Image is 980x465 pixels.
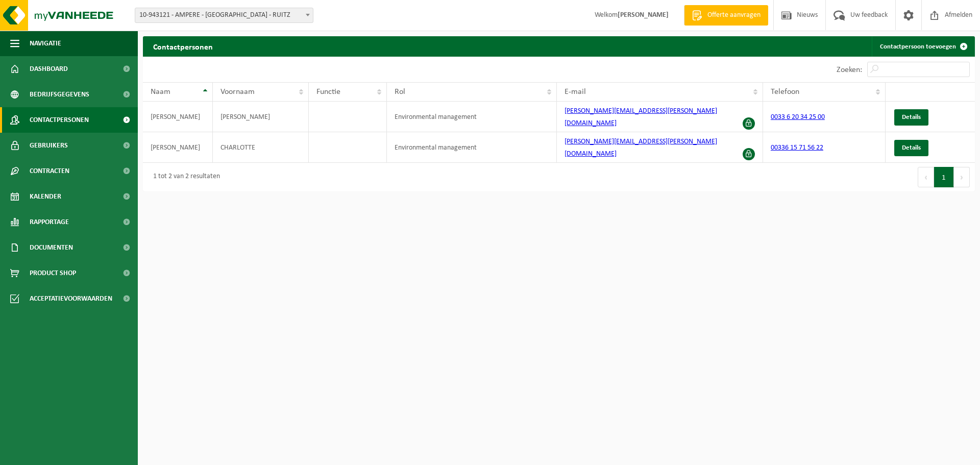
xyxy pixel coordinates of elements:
span: Contracten [30,158,69,184]
span: Bedrijfsgegevens [30,82,89,107]
span: Kalender [30,184,61,209]
a: 00336 15 71 56 22 [771,144,823,152]
div: 1 tot 2 van 2 resultaten [148,168,220,186]
button: Next [954,167,970,187]
span: Details [902,144,921,151]
span: E-mail [565,88,586,96]
span: Navigatie [30,31,61,56]
span: 10-943121 - AMPERE - VEOLIA - RUITZ [135,8,313,23]
span: Dashboard [30,56,68,82]
span: Gebruikers [30,133,68,158]
td: [PERSON_NAME] [143,132,213,163]
td: [PERSON_NAME] [213,102,308,132]
td: Environmental management [387,132,556,163]
span: Functie [316,88,340,96]
span: Contactpersonen [30,107,89,133]
a: [PERSON_NAME][EMAIL_ADDRESS][PERSON_NAME][DOMAIN_NAME] [565,138,717,158]
td: [PERSON_NAME] [143,102,213,132]
td: CHARLOTTE [213,132,308,163]
strong: [PERSON_NAME] [618,11,669,19]
button: Previous [918,167,934,187]
label: Zoeken: [837,66,862,74]
a: Offerte aanvragen [684,5,768,26]
span: Voornaam [220,88,255,96]
span: Rapportage [30,209,69,235]
span: Acceptatievoorwaarden [30,286,112,311]
span: Documenten [30,235,73,260]
a: 0033 6 20 34 25 00 [771,113,825,121]
span: Naam [151,88,170,96]
span: Product Shop [30,260,76,286]
span: Rol [395,88,405,96]
a: Details [894,109,928,126]
span: Details [902,114,921,120]
a: [PERSON_NAME][EMAIL_ADDRESS][PERSON_NAME][DOMAIN_NAME] [565,107,717,127]
span: 10-943121 - AMPERE - VEOLIA - RUITZ [135,8,313,22]
span: Offerte aanvragen [705,10,763,20]
td: Environmental management [387,102,556,132]
a: Details [894,140,928,156]
h2: Contactpersonen [143,36,223,56]
span: Telefoon [771,88,799,96]
button: 1 [934,167,954,187]
a: Contactpersoon toevoegen [872,36,974,57]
